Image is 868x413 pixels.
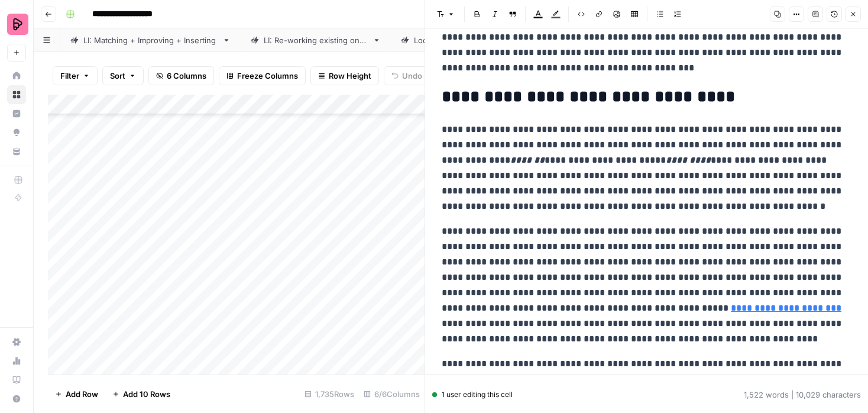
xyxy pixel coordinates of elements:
span: Undo [402,70,422,82]
span: Row Height [329,70,371,82]
a: Your Data [7,142,26,161]
a: Browse [7,85,26,104]
a: LI: Matching + Improving + Inserting [60,28,241,52]
a: Home [7,66,26,85]
a: Learning Hub [7,370,26,389]
div: LI: Matching + Improving + Inserting [83,34,218,46]
a: Looker data: Inserting [391,28,517,52]
div: 1,735 Rows [300,385,359,404]
button: Add 10 Rows [105,385,177,404]
button: Filter [53,66,98,85]
span: Add 10 Rows [123,388,170,400]
button: Add Row [48,385,105,404]
div: 6/6 Columns [359,385,425,404]
span: Freeze Columns [237,70,298,82]
a: LI: Re-working existing ones [241,28,391,52]
span: Add Row [66,388,98,400]
button: Workspace: Preply [7,9,26,39]
button: Sort [102,66,144,85]
button: 6 Columns [148,66,214,85]
div: Looker data: Inserting [414,34,494,46]
img: Preply Logo [7,14,28,35]
span: Sort [110,70,125,82]
button: Undo [384,66,430,85]
div: 1,522 words | 10,029 characters [744,389,861,401]
div: 1 user editing this cell [432,389,513,400]
a: Usage [7,351,26,370]
button: Help + Support [7,389,26,408]
span: Filter [60,70,79,82]
a: Insights [7,104,26,123]
button: Freeze Columns [219,66,306,85]
span: 6 Columns [167,70,206,82]
a: Opportunities [7,123,26,142]
div: LI: Re-working existing ones [264,34,368,46]
a: Settings [7,333,26,351]
button: Row Height [310,66,379,85]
